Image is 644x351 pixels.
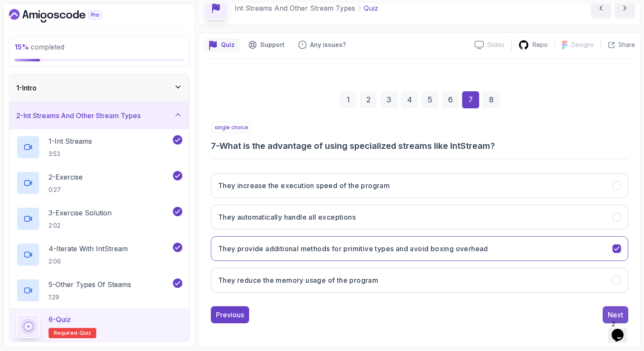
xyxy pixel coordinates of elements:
[49,150,92,158] p: 3:53
[211,306,249,323] button: Previous
[421,91,438,108] div: 5
[211,140,628,152] h3: 7 - What is the advantage of using specialized streams like IntStream?
[16,207,182,231] button: 3-Exercise Solution2:02
[360,91,377,108] div: 2
[16,278,182,302] button: 5-Other Types Of Steams1:29
[80,330,91,336] span: quiz
[14,43,64,51] span: completed
[16,171,182,195] button: 2-Exercise0:27
[221,41,235,49] p: Quiz
[601,41,635,49] button: Share
[512,40,555,50] a: Repo
[218,180,390,191] h3: They increase the execution speed of the program
[211,268,628,293] button: They reduce the memory usage of the program
[49,172,83,182] p: 2 - Exercise
[49,208,112,218] p: 3 - Exercise Solution
[16,243,182,267] button: 4-Iterate with IntStream2:06
[218,212,356,222] h3: They automatically handle all exceptions
[54,330,80,336] span: Required-
[532,41,548,49] p: Repo
[49,279,131,290] p: 5 - Other Types Of Steams
[9,102,189,129] button: 2-Int Streams And Other Stream Types
[608,310,623,320] div: Next
[9,9,121,23] a: Dashboard
[293,38,351,52] button: Feedback button
[487,41,504,49] p: Slides
[243,38,290,52] button: Support button
[16,83,37,93] h3: 1 - Intro
[462,91,479,108] div: 7
[49,293,131,302] p: 1:29
[603,306,628,323] button: Next
[618,41,635,49] p: Share
[310,41,346,49] p: Any issues?
[211,205,628,229] button: They automatically handle all exceptions
[49,314,71,325] p: 6 - Quiz
[49,244,128,254] p: 4 - Iterate with IntStream
[211,122,252,133] p: single choice
[49,136,92,146] p: 1 - Int Streams
[380,91,397,108] div: 3
[211,236,628,261] button: They provide additional methods for primitive types and avoid boxing overhead
[235,3,355,13] p: Int Streams And Other Stream Types
[401,91,418,108] div: 4
[211,173,628,198] button: They increase the execution speed of the program
[16,314,182,338] button: 6-QuizRequired-quiz
[9,74,189,102] button: 1-Intro
[483,91,500,108] div: 8
[571,41,594,49] p: Designs
[260,41,285,49] p: Support
[49,221,112,230] p: 2:02
[442,91,459,108] div: 6
[16,110,141,121] h3: 2 - Int Streams And Other Stream Types
[216,310,244,320] div: Previous
[16,135,182,159] button: 1-Int Streams3:53
[218,244,488,254] h3: They provide additional methods for primitive types and avoid boxing overhead
[49,257,128,266] p: 2:06
[364,3,378,13] p: Quiz
[204,38,240,52] button: quiz button
[339,91,356,108] div: 1
[14,43,29,51] span: 15 %
[49,186,83,194] p: 0:27
[608,317,635,342] iframe: chat widget
[218,275,378,285] h3: They reduce the memory usage of the program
